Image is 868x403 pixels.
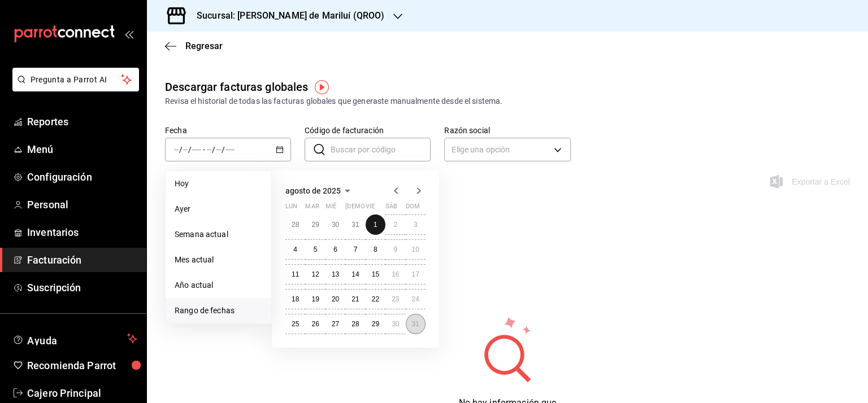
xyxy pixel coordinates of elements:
[285,264,305,284] button: 11 de agosto de 2025
[165,95,850,107] div: Revisa el historial de todas las facturas globales que generaste manualmente desde el sistema.
[345,239,365,260] button: 7 de agosto de 2025
[444,138,570,161] div: Elige una opción
[311,295,319,303] abbr: 19 de agosto de 2025
[392,320,399,328] abbr: 30 de agosto de 2025
[325,289,345,309] button: 20 de agosto de 2025
[333,246,337,253] abbr: 6 de agosto de 2025
[305,239,325,260] button: 5 de agosto de 2025
[27,280,137,295] span: Suscripción
[406,314,426,334] button: 31 de agosto de 2025
[292,270,299,278] abbr: 11 de agosto de 2025
[165,126,291,134] label: Fecha
[12,68,139,91] button: Pregunta a Parrot AI
[314,246,318,253] abbr: 5 de agosto de 2025
[292,221,299,229] abbr: 28 de julio de 2025
[27,169,137,185] span: Configuración
[332,270,339,278] abbr: 13 de agosto de 2025
[27,142,137,157] span: Menú
[385,314,405,334] button: 30 de agosto de 2025
[285,239,305,260] button: 4 de agosto de 2025
[372,320,379,328] abbr: 29 de agosto de 2025
[385,203,397,214] abbr: sábado
[285,289,305,309] button: 18 de agosto de 2025
[292,295,299,303] abbr: 18 de agosto de 2025
[412,295,419,303] abbr: 24 de agosto de 2025
[305,314,325,334] button: 26 de agosto de 2025
[325,239,345,260] button: 6 de agosto de 2025
[179,145,183,154] span: /
[325,314,345,334] button: 27 de agosto de 2025
[345,314,365,334] button: 28 de agosto de 2025
[412,320,419,328] abbr: 31 de agosto de 2025
[27,252,137,268] span: Facturación
[124,29,133,38] button: open_drawer_menu
[285,214,305,235] button: 28 de julio de 2025
[332,320,339,328] abbr: 27 de agosto de 2025
[27,332,123,345] span: Ayuda
[183,145,188,154] input: --
[222,145,225,154] span: /
[345,203,412,214] abbr: jueves
[175,203,262,215] span: Ayer
[27,197,137,212] span: Personal
[325,264,345,284] button: 13 de agosto de 2025
[331,138,431,161] input: Buscar por código
[406,214,426,235] button: 3 de agosto de 2025
[374,221,377,229] abbr: 1 de agosto de 2025
[332,221,339,229] abbr: 30 de julio de 2025
[175,279,262,291] span: Año actual
[285,203,297,214] abbr: lunes
[393,246,397,253] abbr: 9 de agosto de 2025
[305,264,325,284] button: 12 de agosto de 2025
[406,203,420,214] abbr: domingo
[27,358,137,373] span: Recomienda Parrot
[385,214,405,235] button: 2 de agosto de 2025
[27,386,137,401] span: Cajero Principal
[385,239,405,260] button: 9 de agosto de 2025
[372,295,379,303] abbr: 22 de agosto de 2025
[285,314,305,334] button: 25 de agosto de 2025
[406,239,426,260] button: 10 de agosto de 2025
[175,305,262,317] span: Rango de fechas
[351,295,359,303] abbr: 21 de agosto de 2025
[366,203,375,214] abbr: viernes
[27,114,137,129] span: Reportes
[216,145,222,154] input: --
[406,264,426,284] button: 17 de agosto de 2025
[366,214,385,235] button: 1 de agosto de 2025
[192,145,202,154] input: ----
[351,221,359,229] abbr: 31 de julio de 2025
[315,80,329,94] img: Tooltip marker
[392,295,399,303] abbr: 23 de agosto de 2025
[393,221,397,229] abbr: 2 de agosto de 2025
[311,270,319,278] abbr: 12 de agosto de 2025
[311,221,319,229] abbr: 29 de julio de 2025
[305,289,325,309] button: 19 de agosto de 2025
[175,229,262,240] span: Semana actual
[345,289,365,309] button: 21 de agosto de 2025
[165,78,309,95] div: Descargar facturas globales
[354,246,358,253] abbr: 7 de agosto de 2025
[175,178,262,190] span: Hoy
[175,254,262,266] span: Mes actual
[332,295,339,303] abbr: 20 de agosto de 2025
[414,221,418,229] abbr: 3 de agosto de 2025
[285,186,341,195] span: agosto de 2025
[412,270,419,278] abbr: 17 de agosto de 2025
[225,145,235,154] input: ----
[311,320,319,328] abbr: 26 de agosto de 2025
[385,289,405,309] button: 23 de agosto de 2025
[345,264,365,284] button: 14 de agosto de 2025
[27,225,137,240] span: Inventarios
[345,214,365,235] button: 31 de julio de 2025
[351,320,359,328] abbr: 28 de agosto de 2025
[351,270,359,278] abbr: 14 de agosto de 2025
[325,203,336,214] abbr: miércoles
[8,82,139,94] a: Pregunta a Parrot AI
[185,41,223,51] span: Regresar
[212,145,215,154] span: /
[374,246,377,253] abbr: 8 de agosto de 2025
[366,314,385,334] button: 29 de agosto de 2025
[444,126,570,134] label: Razón social
[206,145,212,154] input: --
